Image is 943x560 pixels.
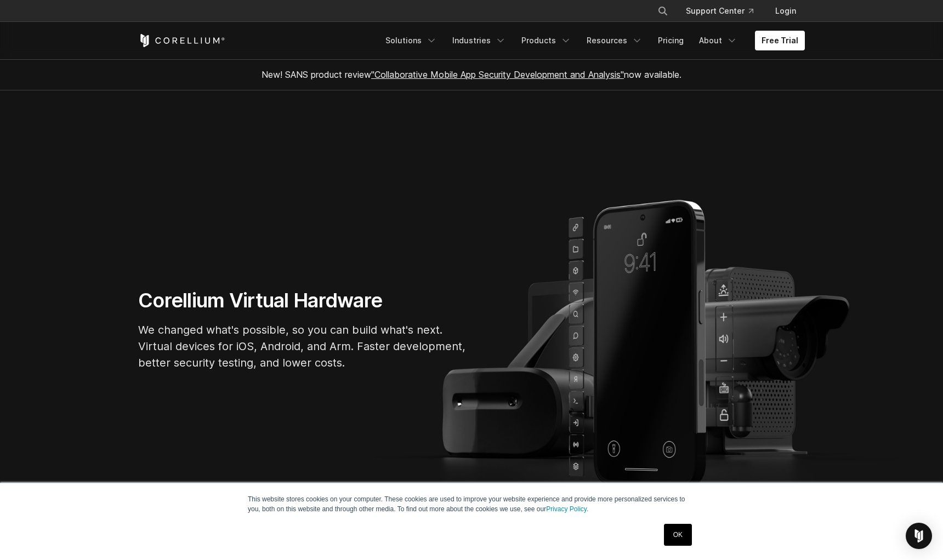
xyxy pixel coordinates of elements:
a: About [692,31,744,50]
a: Industries [446,31,513,50]
a: Free Trial [755,31,805,50]
a: Pricing [651,31,690,50]
a: Login [766,1,805,21]
span: New! SANS product review now available. [262,69,681,80]
a: OK [664,524,692,546]
h1: Corellium Virtual Hardware [138,288,467,313]
p: We changed what's possible, so you can build what's next. Virtual devices for iOS, Android, and A... [138,322,467,371]
a: Privacy Policy. [546,505,588,513]
a: Products [515,31,578,50]
a: Solutions [379,31,444,50]
a: Corellium Home [138,34,225,47]
a: "Collaborative Mobile App Security Development and Analysis" [371,69,624,80]
div: Navigation Menu [379,31,805,50]
button: Search [653,1,673,21]
a: Support Center [677,1,762,21]
p: This website stores cookies on your computer. These cookies are used to improve your website expe... [248,494,695,514]
div: Open Intercom Messenger [906,523,932,549]
a: Resources [580,31,649,50]
div: Navigation Menu [644,1,805,21]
